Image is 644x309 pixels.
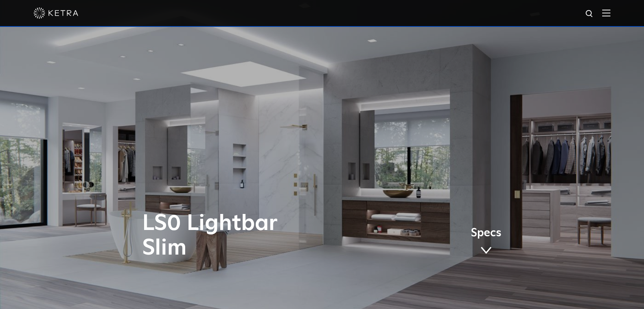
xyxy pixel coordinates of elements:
img: Hamburger%20Nav.svg [602,9,610,16]
span: Specs [471,228,501,239]
img: ketra-logo-2019-white [34,7,78,19]
h1: LS0 Lightbar Slim [142,211,353,261]
img: search icon [585,9,594,19]
a: Specs [471,228,501,257]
